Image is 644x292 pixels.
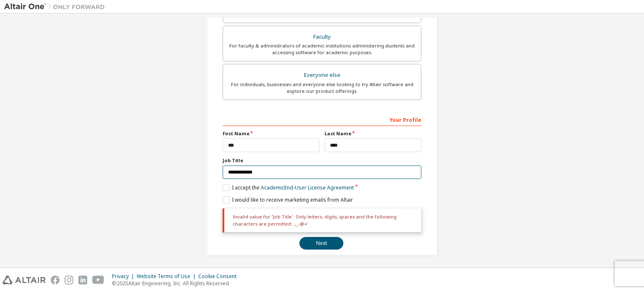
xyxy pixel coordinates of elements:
[137,273,198,280] div: Website Terms of Use
[3,276,46,284] img: altair_logo.svg
[299,237,343,250] button: Next
[198,273,241,280] div: Cookie Consent
[228,31,416,43] div: Faculty
[223,196,353,203] label: I would like to receive marketing emails from Altair
[92,276,104,284] img: youtube.svg
[223,113,421,126] div: Your Profile
[223,184,354,191] label: I accept the
[223,157,421,164] label: Job Title
[223,130,319,137] label: First Name
[261,184,354,191] a: Academic End-User License Agreement
[112,273,137,280] div: Privacy
[228,42,416,56] div: For faculty & administrators of academic institutions administering students and accessing softwa...
[223,208,421,232] div: Invalid value for 'Job Title'. Only letters, digits, spaces and the following characters are perm...
[65,276,73,284] img: instagram.svg
[4,3,109,11] img: Altair One
[51,276,60,284] img: facebook.svg
[78,276,87,284] img: linkedin.svg
[228,69,416,81] div: Everyone else
[228,81,416,95] div: For individuals, businesses and everyone else looking to try Altair software and explore our prod...
[325,130,421,137] label: Last Name
[112,280,241,287] p: © 2025 Altair Engineering, Inc. All Rights Reserved.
